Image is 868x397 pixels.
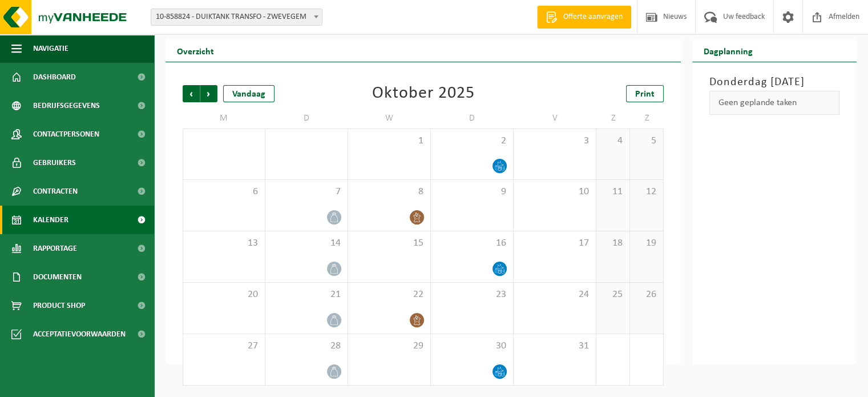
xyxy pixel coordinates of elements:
[33,177,78,206] span: Contracten
[602,135,624,147] span: 4
[354,135,425,147] span: 1
[165,39,225,62] h2: Overzicht
[636,288,657,301] span: 26
[626,85,664,102] a: Print
[437,186,507,198] span: 9
[151,9,322,26] span: 10-858824 - DUIKTANK TRANSFO - ZWEVEGEM
[151,9,322,25] span: 10-858824 - DUIKTANK TRANSFO - ZWEVEGEM
[189,237,259,250] span: 13
[271,340,342,352] span: 28
[596,108,630,129] td: Z
[354,288,425,301] span: 22
[519,135,590,147] span: 3
[437,237,507,250] span: 16
[372,85,475,102] div: Oktober 2025
[33,234,77,263] span: Rapportage
[33,149,76,177] span: Gebruikers
[602,288,624,301] span: 25
[709,91,839,115] div: Geen geplande taken
[33,120,99,149] span: Contactpersonen
[437,288,507,301] span: 23
[437,340,507,352] span: 30
[33,320,126,348] span: Acceptatievoorwaarden
[636,135,657,147] span: 5
[189,288,259,301] span: 20
[265,108,348,129] td: D
[271,186,342,198] span: 7
[183,85,200,102] span: Vorige
[33,91,100,120] span: Bedrijfsgegevens
[431,108,514,129] td: D
[354,340,425,352] span: 29
[200,85,217,102] span: Volgende
[537,6,631,29] a: Offerte aanvragen
[636,237,657,250] span: 19
[692,39,764,62] h2: Dagplanning
[437,135,507,147] span: 2
[33,263,82,291] span: Documenten
[636,186,657,198] span: 12
[354,237,425,250] span: 15
[271,288,342,301] span: 21
[33,206,68,234] span: Kalender
[519,288,590,301] span: 24
[602,186,624,198] span: 11
[519,186,590,198] span: 10
[519,340,590,352] span: 31
[709,74,839,91] h3: Donderdag [DATE]
[348,108,431,129] td: W
[602,237,624,250] span: 18
[33,63,76,91] span: Dashboard
[635,90,655,99] span: Print
[223,85,274,102] div: Vandaag
[514,108,596,129] td: V
[630,108,664,129] td: Z
[354,186,425,198] span: 8
[519,237,590,250] span: 17
[33,291,85,320] span: Product Shop
[189,186,259,198] span: 6
[189,340,259,352] span: 27
[560,11,625,23] span: Offerte aanvragen
[183,108,265,129] td: M
[271,237,342,250] span: 14
[33,34,68,63] span: Navigatie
